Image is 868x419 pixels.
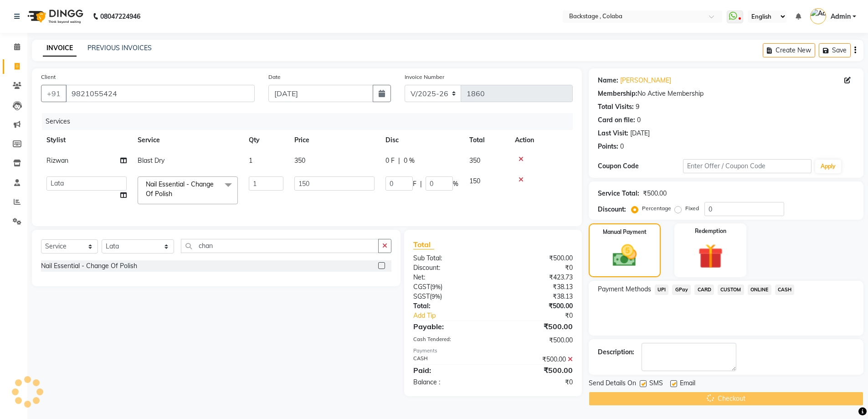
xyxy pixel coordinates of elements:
[289,130,380,150] th: Price
[413,292,430,300] span: SGST
[41,73,56,81] label: Client
[620,142,624,151] div: 0
[469,156,480,165] span: 350
[493,321,580,332] div: ₹500.00
[508,311,580,321] div: ₹0
[100,4,140,29] b: 08047224946
[23,4,86,29] img: logo
[831,12,851,21] span: Admin
[598,142,618,151] div: Points:
[694,285,714,295] span: CARD
[598,189,639,198] div: Service Total:
[406,365,493,376] div: Paid:
[406,355,493,364] div: CASH
[598,129,628,138] div: Last Visit:
[493,292,580,301] div: ₹38.13
[598,115,635,125] div: Card on file:
[685,204,699,212] label: Fixed
[138,156,164,165] span: Blast Dry
[41,85,67,102] button: +91
[598,161,683,171] div: Coupon Code
[655,285,669,295] span: UPI
[42,113,580,130] div: Services
[405,73,444,81] label: Invoice Number
[243,130,289,150] th: Qty
[172,190,176,198] a: x
[718,285,744,295] span: CUSTOM
[493,336,580,345] div: ₹500.00
[431,293,440,300] span: 9%
[493,263,580,273] div: ₹0
[598,89,637,98] div: Membership:
[810,8,826,24] img: Admin
[268,73,281,81] label: Date
[493,355,580,364] div: ₹500.00
[637,115,641,125] div: 0
[46,156,68,165] span: Rizwan
[642,204,671,212] label: Percentage
[589,378,636,390] span: Send Details On
[406,301,493,311] div: Total:
[493,282,580,292] div: ₹38.13
[690,241,731,272] img: _gift.svg
[132,130,243,150] th: Service
[598,285,651,294] span: Payment Methods
[249,156,252,165] span: 1
[406,336,493,345] div: Cash Tendered:
[603,228,647,236] label: Manual Payment
[620,76,671,85] a: [PERSON_NAME]
[413,283,430,291] span: CGST
[406,292,493,301] div: ( )
[413,347,572,355] div: Payments
[380,130,464,150] th: Disc
[294,156,305,165] span: 350
[413,240,434,249] span: Total
[41,130,132,150] th: Stylist
[630,129,650,138] div: [DATE]
[406,263,493,273] div: Discount:
[683,159,812,173] input: Enter Offer / Coupon Code
[413,179,416,189] span: F
[598,102,634,112] div: Total Visits:
[43,40,77,57] a: INVOICE
[643,189,667,198] div: ₹500.00
[493,378,580,387] div: ₹0
[464,130,509,150] th: Total
[695,227,726,235] label: Redemption
[406,378,493,387] div: Balance :
[404,156,415,166] span: 0 %
[406,321,493,332] div: Payable:
[87,44,152,52] a: PREVIOUS INVOICES
[398,156,400,166] span: |
[385,156,395,166] span: 0 F
[598,347,634,357] div: Description:
[406,273,493,282] div: Net:
[598,89,854,98] div: No Active Membership
[146,180,214,198] span: Nail Essential - Change Of Polish
[66,85,255,102] input: Search by Name/Mobile/Email/Code
[605,242,644,269] img: _cash.svg
[509,130,573,150] th: Action
[432,283,441,290] span: 9%
[493,301,580,311] div: ₹500.00
[636,102,639,112] div: 9
[649,378,663,390] span: SMS
[41,261,137,271] div: Nail Essential - Change Of Polish
[819,43,851,57] button: Save
[775,285,795,295] span: CASH
[815,160,841,173] button: Apply
[598,76,618,85] div: Name:
[672,285,691,295] span: GPay
[748,285,771,295] span: ONLINE
[493,365,580,376] div: ₹500.00
[598,205,626,214] div: Discount:
[406,311,507,321] a: Add Tip
[406,253,493,263] div: Sub Total:
[763,43,815,57] button: Create New
[680,378,695,390] span: Email
[493,273,580,282] div: ₹423.73
[453,179,458,189] span: %
[406,282,493,292] div: ( )
[181,239,379,253] input: Search or Scan
[469,177,480,185] span: 150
